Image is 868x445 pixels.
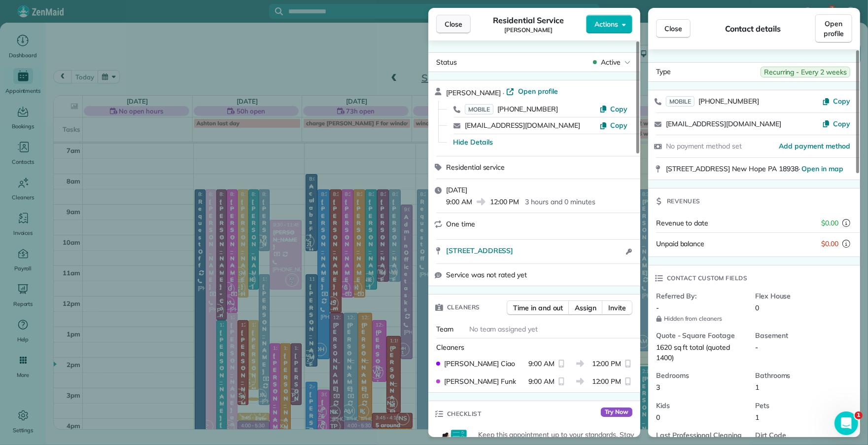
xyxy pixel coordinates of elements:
span: Dirt Code [755,430,846,440]
span: 1620 sq ft total (quoted 1400) [656,343,732,362]
button: Hide Details [453,137,493,147]
a: MOBILE[PHONE_NUMBER] [666,96,759,106]
a: Open profile [506,86,558,96]
span: Status [436,58,457,67]
span: 1 [755,383,759,392]
span: Copy [833,119,850,128]
p: 3 hours and 0 minutes [525,197,595,207]
span: - [656,303,659,312]
span: Quote - Square Footage [656,331,747,340]
span: 1 [755,413,759,422]
span: Checklist [447,409,482,419]
span: MOBILE [666,96,694,107]
span: - [755,343,758,352]
iframe: Intercom live chat [834,411,858,435]
span: Copy [833,97,850,106]
span: Type [656,67,671,77]
a: Open in map [802,164,844,173]
span: Flex House [755,291,846,301]
span: Bedrooms [656,371,747,380]
span: Actions [594,19,618,29]
span: No team assigned yet [469,325,538,334]
button: Invite [602,300,632,315]
button: Time in and out [507,300,569,315]
span: Open profile [518,86,558,96]
span: Close [664,24,682,34]
button: Open access information [623,246,634,258]
a: Add payment method [779,141,850,151]
span: Contact custom fields [667,273,748,283]
span: 0 [755,303,759,312]
span: 9:00 AM [446,197,472,207]
span: [DATE] [446,185,467,194]
span: 12:00 PM [592,376,622,386]
span: 0 [656,413,660,422]
span: Residential service [446,163,505,172]
button: Close [436,15,471,34]
span: Contact details [725,23,781,35]
span: Unpaid balance [656,239,704,249]
span: One time [446,220,475,228]
span: $0.00 [821,218,838,228]
span: Cleaners [447,302,480,312]
span: [PHONE_NUMBER] [698,97,759,106]
span: Revenues [667,196,700,206]
span: Time in and out [513,303,563,313]
span: Hidden from cleaners [656,315,747,323]
span: 12:00 PM [490,197,520,207]
span: Revenue to date [656,219,708,227]
span: Last Professional Cleaning [656,430,747,440]
span: MOBILE [465,104,493,114]
span: 3 [656,383,660,392]
button: Copy [822,119,850,129]
span: Cleaners [436,343,464,352]
span: 1 [855,411,863,419]
span: Invite [608,303,626,313]
button: Copy [599,104,627,114]
span: Try Now [601,408,632,417]
span: Close [445,19,462,29]
span: Copy [610,105,627,113]
span: Assign [575,303,596,313]
button: Assign [568,300,603,315]
span: [PERSON_NAME] [504,26,553,34]
span: Basement [755,331,846,340]
span: Copy [610,121,627,130]
a: [STREET_ADDRESS] [446,246,623,256]
button: Copy [599,120,627,130]
span: $0.00 [821,239,838,249]
span: · [501,89,507,97]
span: [STREET_ADDRESS] New Hope PA 18938 · [666,164,843,173]
span: Pets [755,401,846,410]
span: Residential Service [493,14,563,26]
span: Team [436,325,453,334]
span: Recurring - Every 2 weeks [761,67,850,77]
span: 9:00 AM [528,359,555,369]
span: [STREET_ADDRESS] [446,246,513,256]
a: MOBILE[PHONE_NUMBER] [465,104,558,114]
span: Active [601,57,621,67]
span: Referred By: [656,291,747,301]
span: 9:00 AM [528,376,555,386]
a: Open profile [815,14,852,43]
a: [EMAIL_ADDRESS][DOMAIN_NAME] [666,119,781,128]
span: [PERSON_NAME] Funk [444,376,516,386]
span: [PERSON_NAME] [446,88,501,97]
span: Service was not rated yet [446,270,527,280]
span: No payment method set [666,142,742,150]
button: Close [656,19,691,38]
span: [PHONE_NUMBER] [497,105,558,113]
span: Open profile [824,19,844,38]
button: Copy [822,96,850,106]
a: [EMAIL_ADDRESS][DOMAIN_NAME] [465,121,580,130]
span: [PERSON_NAME] Ciao [444,359,515,369]
span: Bathrooms [755,371,846,380]
span: 12:00 PM [592,359,622,369]
span: Kids [656,401,747,410]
